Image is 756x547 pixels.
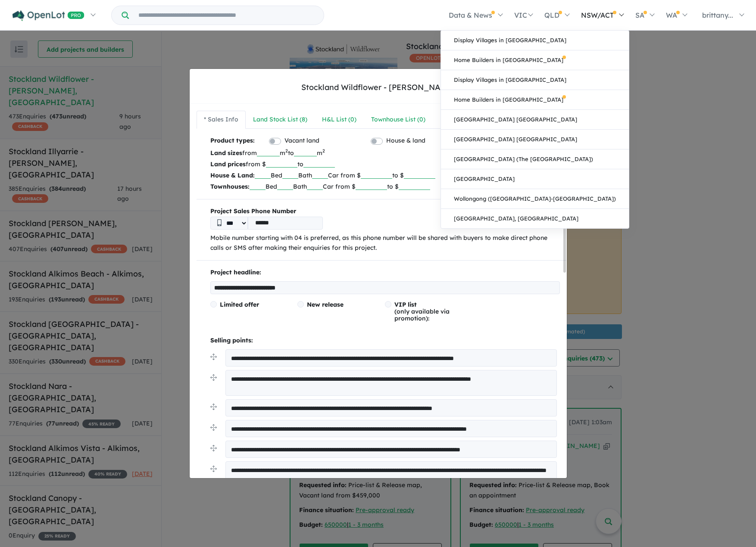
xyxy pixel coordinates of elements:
b: Product types: [210,136,255,147]
div: H&L List ( 0 ) [322,115,356,125]
span: Limited offer [220,301,259,308]
b: Townhouses: [210,183,250,190]
a: [GEOGRAPHIC_DATA] (The [GEOGRAPHIC_DATA]) [441,149,629,169]
p: from m to m [210,147,560,159]
label: Vacant land [284,136,319,146]
a: Home Builders in [GEOGRAPHIC_DATA] [441,90,629,110]
span: New release [307,301,344,308]
div: Land Stock List ( 8 ) [253,115,307,125]
p: Bed Bath Car from $ to $ [210,181,560,192]
p: from $ to [210,159,560,170]
a: Wollongong ([GEOGRAPHIC_DATA]-[GEOGRAPHIC_DATA]) [441,189,629,209]
div: * Sales Info [204,115,238,125]
a: [GEOGRAPHIC_DATA] [GEOGRAPHIC_DATA] [441,130,629,149]
sup: 2 [322,148,325,154]
div: Townhouse List ( 0 ) [371,115,425,125]
img: Openlot PRO Logo White [12,10,84,21]
span: (only available via promotion): [394,301,450,322]
label: House & land [386,136,425,146]
img: drag.svg [210,404,217,410]
a: Home Builders in [GEOGRAPHIC_DATA] [441,50,629,70]
p: Project headline: [210,267,560,278]
img: drag.svg [210,354,217,360]
p: Selling points: [210,336,560,346]
a: Display Villages in [GEOGRAPHIC_DATA] [441,31,629,50]
img: drag.svg [210,424,217,431]
p: Bed Bath Car from $ to $ [210,170,560,181]
img: drag.svg [210,374,217,381]
a: [GEOGRAPHIC_DATA] [441,169,629,189]
a: [GEOGRAPHIC_DATA] [GEOGRAPHIC_DATA] [441,110,629,130]
a: Display Villages in [GEOGRAPHIC_DATA] [441,70,629,90]
p: Mobile number starting with 04 is preferred, as this phone number will be shared with buyers to m... [210,233,560,254]
span: VIP list [394,301,417,308]
b: Land prices [210,160,246,168]
b: Project Sales Phone Number [210,206,560,217]
input: Try estate name, suburb, builder or developer [131,6,322,25]
div: Stockland Wildflower - [PERSON_NAME] [301,82,455,93]
a: [GEOGRAPHIC_DATA], [GEOGRAPHIC_DATA] [441,209,629,228]
sup: 2 [285,148,288,154]
b: House & Land: [210,171,255,179]
img: drag.svg [210,466,217,472]
b: Land sizes [210,149,242,157]
span: brittany... [702,11,733,19]
img: Phone icon [217,219,222,226]
img: drag.svg [210,445,217,451]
